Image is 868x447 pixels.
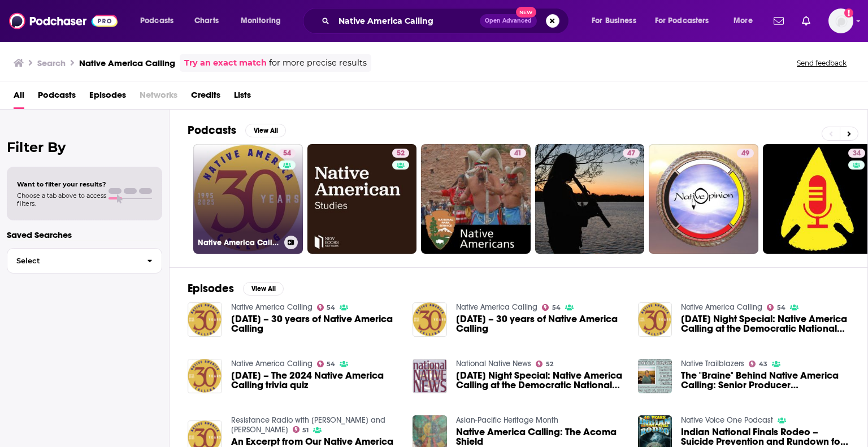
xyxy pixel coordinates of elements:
[132,12,188,30] button: open menu
[17,180,106,188] span: Want to filter your results?
[38,86,76,109] a: Podcasts
[853,148,861,159] span: 34
[7,229,162,240] p: Saved Searches
[681,415,773,425] a: Native Voice One Podcast
[681,371,849,390] span: The "Braine" Behind Native America Calling: Senior Producer [PERSON_NAME]
[231,371,400,390] a: Friday, December 27, 2024 – The 2024 Native America Calling trivia quiz
[7,139,162,155] h2: Filter By
[655,13,709,29] span: For Podcasters
[188,359,222,393] img: Friday, December 27, 2024 – The 2024 Native America Calling trivia quiz
[140,86,177,109] span: Networks
[681,427,849,446] a: Indian National Finals Rodeo – Suicide Prevention and Rundown for Native America Calling
[638,302,672,337] a: Thursday Night Special: Native America Calling at the Democratic National Convention
[188,281,284,296] a: EpisodesView All
[480,14,537,28] button: Open AdvancedNew
[234,86,251,109] a: Lists
[327,305,335,310] span: 54
[535,144,645,254] a: 47
[749,361,767,367] a: 43
[456,415,558,425] a: Asian-Pacific Heritage Month
[456,359,531,368] a: National Native News
[552,305,561,310] span: 54
[184,57,267,70] a: Try an exact match
[194,13,219,29] span: Charts
[293,426,309,433] a: 51
[317,304,336,311] a: 54
[140,13,173,29] span: Podcasts
[592,13,636,29] span: For Business
[649,144,758,254] a: 49
[456,427,624,446] a: Native America Calling: The Acoma Shield
[413,302,447,337] img: Thursday, June 5, 2025 – 30 years of Native America Calling
[413,359,447,393] img: Thursday Night Special: Native America Calling at the Democratic National Convention
[245,124,286,137] button: View All
[828,8,853,33] img: User Profile
[584,12,650,30] button: open menu
[456,314,624,333] a: Thursday, June 5, 2025 – 30 years of Native America Calling
[198,238,280,248] h3: Native America Calling
[302,428,309,433] span: 51
[456,302,537,312] a: Native America Calling
[777,305,785,310] span: 54
[734,13,753,29] span: More
[334,12,480,30] input: Search podcasts, credits, & more...
[638,359,672,393] a: The "Braine" Behind Native America Calling: Senior Producer Monica Braine
[485,18,532,24] span: Open Advanced
[279,149,296,158] a: 54
[627,148,635,159] span: 47
[510,149,526,158] a: 41
[233,12,296,30] button: open menu
[623,149,640,158] a: 47
[188,302,222,337] img: Thursday, June 5, 2025 – 30 years of Native America Calling
[193,144,303,254] a: 54Native America Calling
[79,58,175,68] h3: Native America Calling
[187,12,225,30] a: Charts
[392,149,409,158] a: 52
[9,10,118,32] img: Podchaser - Follow, Share and Rate Podcasts
[456,371,624,390] a: Thursday Night Special: Native America Calling at the Democratic National Convention
[759,362,767,367] span: 43
[681,314,849,333] a: Thursday Night Special: Native America Calling at the Democratic National Convention
[828,8,853,33] button: Show profile menu
[269,57,367,70] span: for more precise results
[681,314,849,333] span: [DATE] Night Special: Native America Calling at the Democratic National Convention
[231,371,400,390] span: [DATE] – The 2024 Native America Calling trivia quiz
[231,415,385,435] a: Resistance Radio with John and Regan
[536,361,553,367] a: 52
[767,304,785,311] a: 54
[737,149,754,158] a: 49
[188,281,234,296] h2: Episodes
[769,11,788,31] a: Show notifications dropdown
[797,11,815,31] a: Show notifications dropdown
[188,123,236,137] h2: Podcasts
[191,86,220,109] a: Credits
[307,144,417,254] a: 52
[542,304,561,311] a: 54
[327,362,335,367] span: 54
[243,282,284,296] button: View All
[397,148,405,159] span: 52
[17,192,106,207] span: Choose a tab above to access filters.
[231,359,313,368] a: Native America Calling
[188,123,286,137] a: PodcastsView All
[844,8,853,18] svg: Add a profile image
[456,371,624,390] span: [DATE] Night Special: Native America Calling at the Democratic National Convention
[421,144,531,254] a: 41
[681,302,762,312] a: Native America Calling
[848,149,865,158] a: 34
[681,371,849,390] a: The "Braine" Behind Native America Calling: Senior Producer Monica Braine
[231,302,313,312] a: Native America Calling
[456,314,624,333] span: [DATE] – 30 years of Native America Calling
[741,148,749,159] span: 49
[317,361,336,367] a: 54
[514,148,522,159] span: 41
